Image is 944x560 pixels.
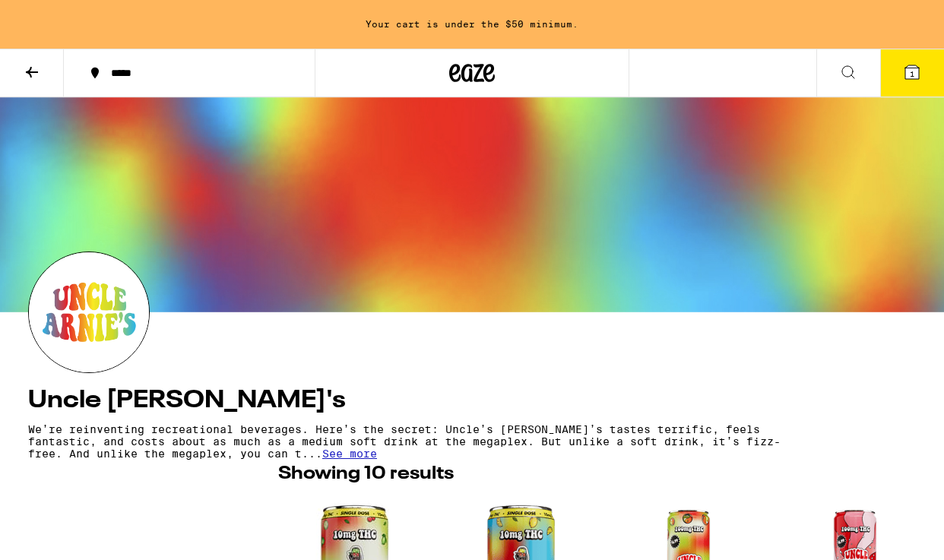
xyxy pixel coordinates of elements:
[322,448,377,460] span: See more
[28,388,916,413] h4: Uncle [PERSON_NAME]'s
[910,69,914,78] span: 1
[29,252,149,372] img: Uncle Arnie's logo
[278,461,454,487] p: Showing 10 results
[880,49,944,96] button: 1
[28,423,782,460] p: We’re reinventing recreational beverages. Here’s the secret: Uncle’s [PERSON_NAME]’s tastes terri...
